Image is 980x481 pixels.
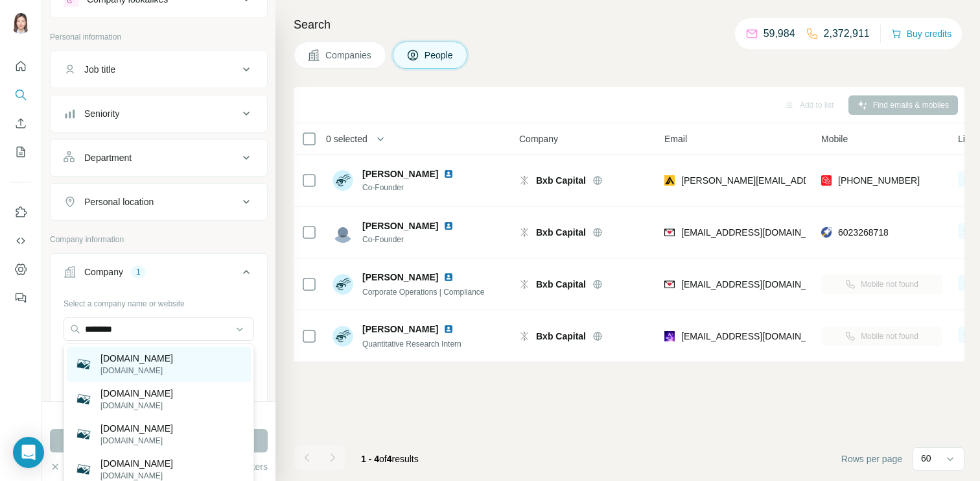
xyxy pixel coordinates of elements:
p: [DOMAIN_NAME] [100,400,173,412]
span: Rows per page [841,452,902,465]
span: Companies [325,49,373,62]
span: results [361,454,419,464]
div: Department [84,151,132,164]
span: 4 [387,454,392,464]
img: Avatar [332,170,353,191]
span: Bxb Capital [536,330,586,343]
h4: Search [294,16,964,34]
button: Personal location [51,186,267,217]
button: Enrich CSV [10,112,31,135]
p: [DOMAIN_NAME] [100,387,173,400]
span: Email [664,132,687,145]
img: LinkedIn logo [443,169,454,179]
button: Job title [51,54,267,85]
span: Quantitative Research Intern [362,339,461,349]
span: Company [519,132,558,145]
span: [EMAIL_ADDRESS][DOMAIN_NAME] [681,331,835,341]
span: Corporate Operations | Compliance [362,288,485,297]
p: [DOMAIN_NAME] [100,422,173,435]
span: [PERSON_NAME][EMAIL_ADDRESS][DOMAIN_NAME] [681,175,909,186]
img: LinkedIn logo [443,324,454,334]
button: Department [51,142,267,173]
img: Logo of Bxb Capital [519,331,530,341]
img: provider rocketreach logo [821,226,832,239]
img: provider apollo logo [664,174,675,187]
img: provider wiza logo [664,330,675,343]
p: [DOMAIN_NAME] [100,435,173,447]
div: Open Intercom Messenger [13,437,44,468]
span: [PERSON_NAME] [362,167,438,180]
button: Seniority [51,98,267,129]
div: 1 [131,266,146,278]
img: cdoppler.de [75,390,93,408]
div: Select a company name or website [64,293,254,310]
button: My lists [10,140,31,164]
div: Company [84,265,123,278]
button: Search [10,83,31,106]
p: Company information [50,234,268,245]
span: Mobile [821,132,848,145]
button: Quick start [10,55,31,78]
button: Feedback [10,286,31,310]
img: Avatar [332,274,353,295]
img: Avatar [10,13,31,34]
button: Buy credits [891,25,951,43]
img: Logo of Bxb Capital [519,175,530,186]
img: LinkedIn logo [443,272,454,282]
button: Use Surfe API [10,229,31,253]
span: Co-Founder [362,182,459,193]
button: Clear [50,460,87,473]
span: Co-Founder [362,234,459,245]
span: [PERSON_NAME] [362,219,438,232]
button: Use Surfe on LinkedIn [10,201,31,224]
p: Personal information [50,31,268,43]
span: [PERSON_NAME] [362,271,438,284]
img: Avatar [332,222,353,243]
p: [DOMAIN_NAME] [100,352,173,365]
img: provider prospeo logo [821,174,832,187]
span: 1 - 4 [361,454,379,464]
span: People [425,49,454,62]
p: [DOMAIN_NAME] [100,457,173,470]
img: Logo of Bxb Capital [519,227,530,238]
img: fetal-doppler.de [75,425,93,443]
span: [PHONE_NUMBER] [838,175,920,186]
div: Seniority [84,107,119,120]
img: Logo of Bxb Capital [519,279,530,290]
span: 6023268718 [838,227,889,238]
span: Bxb Capital [536,278,586,291]
span: [EMAIL_ADDRESS][DOMAIN_NAME] [681,227,835,238]
img: provider findymail logo [664,226,675,239]
img: doppler.com.ua [75,355,93,373]
div: Personal location [84,195,154,208]
span: Lists [958,132,977,145]
span: Bxb Capital [536,226,586,239]
div: Job title [84,63,115,76]
img: provider findymail logo [664,278,675,291]
p: 2,372,911 [824,26,870,42]
span: [EMAIL_ADDRESS][DOMAIN_NAME] [681,279,835,290]
p: 59,984 [764,26,795,42]
p: [DOMAIN_NAME] [100,365,173,376]
img: augdoppler.at [75,460,93,478]
span: 0 selected [326,132,367,145]
span: of [379,454,387,464]
span: Bxb Capital [536,174,586,187]
button: Company1 [51,256,267,293]
p: 60 [921,452,931,465]
img: LinkedIn logo [443,221,454,231]
span: [PERSON_NAME] [362,323,438,336]
button: Dashboard [10,258,31,281]
img: Avatar [332,326,353,347]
